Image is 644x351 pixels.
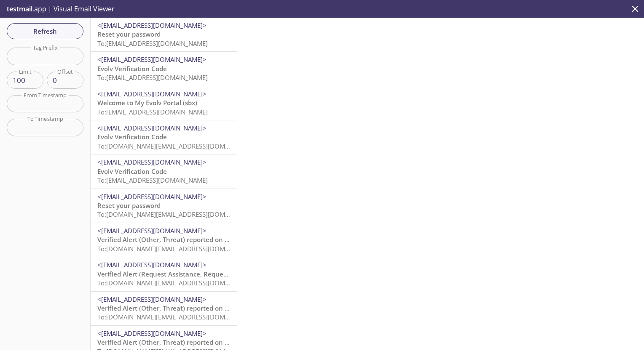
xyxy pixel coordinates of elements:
[97,261,207,269] span: <[EMAIL_ADDRESS][DOMAIN_NAME]>
[91,189,237,223] div: <[EMAIL_ADDRESS][DOMAIN_NAME]>Reset your passwordTo:[DOMAIN_NAME][EMAIL_ADDRESS][DOMAIN_NAME]
[97,98,197,107] span: Welcome to My Evolv Portal (sbx)
[97,90,207,98] span: <[EMAIL_ADDRESS][DOMAIN_NAME]>
[97,108,208,116] span: To: [EMAIL_ADDRESS][DOMAIN_NAME]
[91,223,237,257] div: <[EMAIL_ADDRESS][DOMAIN_NAME]>Verified Alert (Other, Threat) reported on Auto 26a3ec3To:[DOMAIN_N...
[97,176,208,184] span: To: [EMAIL_ADDRESS][DOMAIN_NAME]
[97,313,258,321] span: To: [DOMAIN_NAME][EMAIL_ADDRESS][DOMAIN_NAME]
[97,124,207,132] span: <[EMAIL_ADDRESS][DOMAIN_NAME]>
[97,210,258,218] span: To: [DOMAIN_NAME][EMAIL_ADDRESS][DOMAIN_NAME]
[91,257,237,291] div: <[EMAIL_ADDRESS][DOMAIN_NAME]>Verified Alert (Request Assistance, Request Assistance) reported on...
[91,120,237,154] div: <[EMAIL_ADDRESS][DOMAIN_NAME]>Evolv Verification CodeTo:[DOMAIN_NAME][EMAIL_ADDRESS][DOMAIN_NAME]
[97,142,258,150] span: To: [DOMAIN_NAME][EMAIL_ADDRESS][DOMAIN_NAME]
[97,39,208,48] span: To: [EMAIL_ADDRESS][DOMAIN_NAME]
[97,295,207,303] span: <[EMAIL_ADDRESS][DOMAIN_NAME]>
[97,73,208,82] span: To: [EMAIL_ADDRESS][DOMAIN_NAME]
[91,154,237,188] div: <[EMAIL_ADDRESS][DOMAIN_NAME]>Evolv Verification CodeTo:[EMAIL_ADDRESS][DOMAIN_NAME]
[97,192,207,201] span: <[EMAIL_ADDRESS][DOMAIN_NAME]>
[97,167,167,175] span: Evolv Verification Code
[97,133,167,141] span: Evolv Verification Code
[91,86,237,120] div: <[EMAIL_ADDRESS][DOMAIN_NAME]>Welcome to My Evolv Portal (sbx)To:[EMAIL_ADDRESS][DOMAIN_NAME]
[97,270,346,278] span: Verified Alert (Request Assistance, Request Assistance) reported on Auto 26a3ec3
[97,235,267,244] span: Verified Alert (Other, Threat) reported on Auto 26a3ec3
[97,329,207,338] span: <[EMAIL_ADDRESS][DOMAIN_NAME]>
[13,26,77,37] span: Refresh
[91,292,237,325] div: <[EMAIL_ADDRESS][DOMAIN_NAME]>Verified Alert (Other, Threat) reported on Auto 26a3ec3To:[DOMAIN_N...
[97,201,161,210] span: Reset your password
[91,18,237,51] div: <[EMAIL_ADDRESS][DOMAIN_NAME]>Reset your passwordTo:[EMAIL_ADDRESS][DOMAIN_NAME]
[91,52,237,85] div: <[EMAIL_ADDRESS][DOMAIN_NAME]>Evolv Verification CodeTo:[EMAIL_ADDRESS][DOMAIN_NAME]
[97,64,167,73] span: Evolv Verification Code
[97,21,207,29] span: <[EMAIL_ADDRESS][DOMAIN_NAME]>
[97,226,207,235] span: <[EMAIL_ADDRESS][DOMAIN_NAME]>
[97,158,207,166] span: <[EMAIL_ADDRESS][DOMAIN_NAME]>
[97,30,161,38] span: Reset your password
[97,245,258,253] span: To: [DOMAIN_NAME][EMAIL_ADDRESS][DOMAIN_NAME]
[97,279,258,287] span: To: [DOMAIN_NAME][EMAIL_ADDRESS][DOMAIN_NAME]
[97,55,207,64] span: <[EMAIL_ADDRESS][DOMAIN_NAME]>
[7,23,83,39] button: Refresh
[97,304,267,312] span: Verified Alert (Other, Threat) reported on Auto 26a3ec3
[7,4,32,13] span: testmail
[97,338,267,346] span: Verified Alert (Other, Threat) reported on Auto 26a3ec3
